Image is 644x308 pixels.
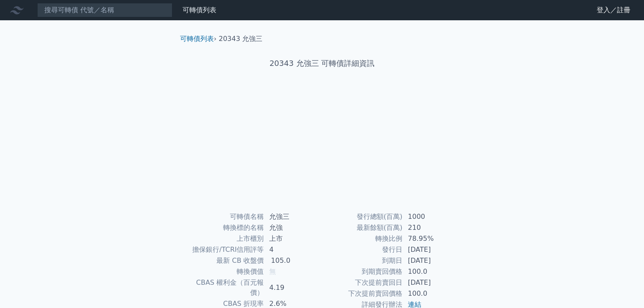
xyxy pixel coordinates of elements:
[269,256,292,266] div: 105.0
[322,255,403,266] td: 到期日
[322,222,403,233] td: 最新餘額(百萬)
[37,3,172,17] input: 搜尋可轉債 代號／名稱
[264,277,322,298] td: 4.19
[322,211,403,222] td: 發行總額(百萬)
[322,266,403,277] td: 到期賣回價格
[183,211,264,222] td: 可轉債名稱
[403,222,461,233] td: 210
[264,244,322,255] td: 4
[322,233,403,244] td: 轉換比例
[403,211,461,222] td: 1000
[180,35,214,43] a: 可轉債列表
[264,222,322,233] td: 允強
[183,244,264,255] td: 擔保銀行/TCRI信用評等
[219,34,263,44] li: 20343 允強三
[180,34,216,44] li: ›
[403,277,461,288] td: [DATE]
[183,255,264,266] td: 最新 CB 收盤價
[264,233,322,244] td: 上市
[183,222,264,233] td: 轉換標的名稱
[264,211,322,222] td: 允強三
[173,57,471,69] h1: 20343 允強三 可轉債詳細資訊
[403,288,461,299] td: 100.0
[322,244,403,255] td: 發行日
[403,266,461,277] td: 100.0
[403,244,461,255] td: [DATE]
[322,288,403,299] td: 下次提前賣回價格
[403,255,461,266] td: [DATE]
[590,3,637,17] a: 登入／註冊
[322,277,403,288] td: 下次提前賣回日
[183,266,264,277] td: 轉換價值
[403,233,461,244] td: 78.95%
[269,267,276,275] span: 無
[183,233,264,244] td: 上市櫃別
[183,277,264,298] td: CBAS 權利金（百元報價）
[183,6,216,14] a: 可轉債列表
